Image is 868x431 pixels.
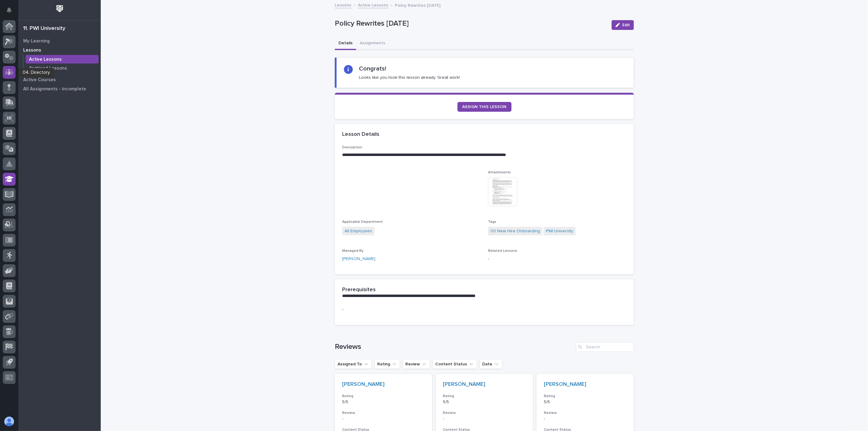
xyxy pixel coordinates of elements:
[359,65,386,72] h2: Congrats!
[488,249,517,253] span: Related Lessons
[443,411,526,415] h3: Review
[546,228,573,234] a: PWI University
[23,25,65,32] div: 11. PWI University
[18,84,101,93] a: All Assignments - Incomplete
[443,416,526,422] div: -
[612,20,634,30] button: Edit
[24,64,101,72] a: Archived Lessons
[544,381,586,388] a: [PERSON_NAME]
[342,400,425,405] p: 5/5
[8,7,16,17] div: Notifications
[576,342,634,352] input: Search
[488,220,496,224] span: Tags
[29,57,62,62] p: Active Lessons
[335,19,607,28] p: Policy Rewrites [DATE]
[488,256,627,262] p: -
[488,171,511,174] span: Attachments
[24,55,101,63] a: Active Lessons
[23,38,50,44] p: My Learning
[335,342,573,351] h1: Reviews
[342,249,363,253] span: Managed By
[342,416,425,422] div: -
[342,287,376,293] h2: Prerequisites
[335,1,351,8] a: Lessons
[342,220,383,224] span: Applicable Department
[23,48,41,53] p: Lessons
[622,23,630,27] span: Edit
[54,3,65,14] img: Workspace Logo
[544,416,627,422] div: -
[359,75,460,80] p: Looks like you took this lesson already. Great work!
[374,359,400,369] button: Rating
[342,131,379,138] h2: Lesson Details
[342,256,375,262] a: [PERSON_NAME]
[544,411,627,415] h3: Review
[479,359,502,369] button: Date
[345,228,372,234] a: All Employees
[358,1,388,8] a: Active Lessons
[3,415,16,428] button: users-avatar
[490,228,540,234] a: 00 New Hire Onboarding
[29,66,67,71] p: Archived Lessons
[18,36,101,45] a: My Learning
[335,37,356,50] button: Details
[342,411,425,415] h3: Review
[342,394,425,399] h3: Rating
[3,4,16,16] button: Notifications
[544,400,627,405] p: 5/5
[342,306,627,313] p: -
[18,45,101,55] a: Lessons
[544,394,627,399] h3: Rating
[403,359,430,369] button: Review
[342,146,362,149] span: Description
[443,400,526,405] p: 5/5
[23,77,56,83] p: Active Courses
[458,102,512,112] a: ASSIGN THIS LESSON
[335,359,372,369] button: Assigned To
[18,75,101,84] a: Active Courses
[443,394,526,399] h3: Rating
[342,381,385,388] a: [PERSON_NAME]
[462,105,507,109] span: ASSIGN THIS LESSON
[443,381,486,388] a: [PERSON_NAME]
[23,86,86,92] p: All Assignments - Incomplete
[432,359,477,369] button: Content Status
[395,2,440,8] p: Policy Rewrites [DATE]
[356,37,389,50] button: Assignments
